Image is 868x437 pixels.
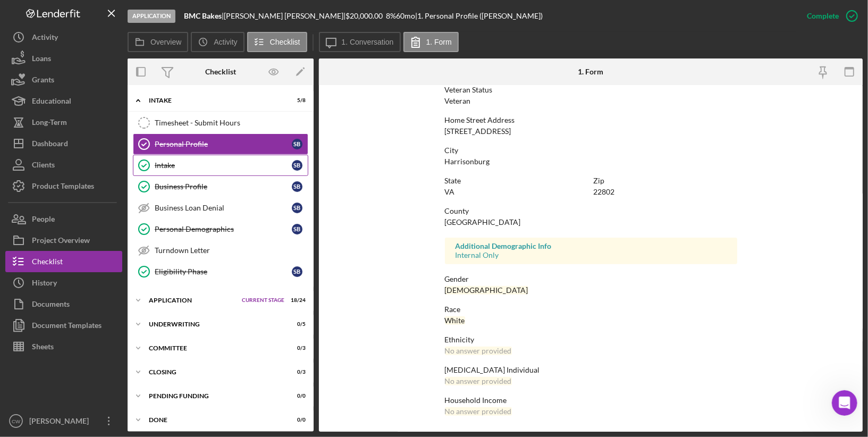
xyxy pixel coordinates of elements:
[155,246,308,255] div: Turndown Letter
[32,64,193,84] div: Our offices are closed for the Fourth of July Holiday until [DATE].
[426,38,452,46] label: 1. Form
[5,336,122,357] button: Sheets
[445,316,465,325] div: White
[445,86,737,94] div: Veteran Status
[270,38,300,46] label: Checklist
[5,27,122,48] button: Activity
[5,315,122,336] button: Document Templates
[445,116,737,124] div: Home Street Address
[32,230,90,254] div: Project Overview
[133,197,308,218] a: Business Loan DenialSB
[52,13,116,24] p: Active over [DATE]
[52,5,121,13] h1: [PERSON_NAME]
[445,177,588,185] div: State
[166,4,187,24] button: Home
[205,68,236,76] div: Checklist
[17,288,166,319] div: Looking forward to hearing from you, [PERSON_NAME] / Co-founder of Lenderfit
[396,12,415,20] div: 60 mo
[292,181,302,192] div: S B
[445,188,455,196] div: VA
[286,417,306,423] div: 0 / 0
[133,112,308,133] a: Timesheet - Submit Hours
[292,266,302,277] div: S B
[286,321,306,327] div: 0 / 5
[7,4,27,24] button: go back
[133,240,308,261] a: Turndown Letter
[445,335,737,344] div: Ethnicity
[5,90,122,112] a: Educational
[133,155,308,176] a: IntakeSB
[155,140,292,148] div: Personal Profile
[133,261,308,282] a: Eligibility PhaseSB
[445,396,737,405] div: Household Income
[445,305,737,314] div: Race
[5,48,122,69] a: Loans
[214,38,237,46] label: Activity
[155,204,292,212] div: Business Loan Denial
[594,177,737,185] div: Zip
[5,133,122,154] button: Dashboard
[832,390,857,416] iframe: Intercom live chat
[5,208,122,230] button: People
[5,272,122,293] button: History
[133,176,308,197] a: Business ProfileSB
[128,10,175,23] div: Application
[17,194,164,234] b: Is there functionality that you’d like to see us build that would bring you even more value?
[155,225,292,233] div: Personal Demographics
[456,251,727,259] div: Internal Only
[292,139,302,149] div: S B
[5,230,122,251] a: Project Overview
[445,286,528,295] div: [DEMOGRAPHIC_DATA]
[32,48,51,72] div: Loans
[182,341,199,358] button: Send a message…
[445,146,737,155] div: City
[5,410,122,432] button: CW[PERSON_NAME]
[184,12,224,20] div: |
[9,323,204,341] textarea: Message…
[445,377,512,385] div: No answer provided
[150,38,181,46] label: Overview
[292,160,302,171] div: S B
[155,161,292,170] div: Intake
[17,162,166,235] div: As you know, we're constantly looking for ways to improving the platform, and I'd love to hear yo...
[32,208,55,232] div: People
[445,275,737,283] div: Gender
[386,12,396,20] div: 8 %
[456,242,727,250] div: Additional Demographic Info
[32,27,58,51] div: Activity
[32,69,54,93] div: Grants
[155,182,292,191] div: Business Profile
[33,345,42,354] button: Gif picker
[292,203,302,213] div: S B
[30,6,47,23] img: Profile image for David
[16,345,25,354] button: Emoji picker
[445,407,512,416] div: No answer provided
[32,175,94,199] div: Product Templates
[415,12,543,20] div: | 1. Personal Profile ([PERSON_NAME])
[133,218,308,240] a: Personal DemographicsSB
[9,104,204,349] div: David says…
[32,154,55,178] div: Clients
[5,175,122,197] button: Product Templates
[5,154,122,175] a: Clients
[286,393,306,399] div: 0 / 0
[128,32,188,52] button: Overview
[149,369,279,375] div: Closing
[345,12,386,20] div: $20,000.00
[149,345,279,351] div: Committee
[17,110,166,121] div: Hi [PERSON_NAME],
[286,369,306,375] div: 0 / 3
[445,157,490,166] div: Harrisonburg
[445,127,511,136] div: [STREET_ADDRESS]
[149,393,279,399] div: Pending Funding
[32,336,54,360] div: Sheets
[5,251,122,272] button: Checklist
[286,297,306,304] div: 18 / 24
[17,241,166,282] div: While we're not able to build everything that's requested, your input is helping to shape our lon...
[187,4,206,23] div: Close
[184,11,222,20] b: BMC Bakes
